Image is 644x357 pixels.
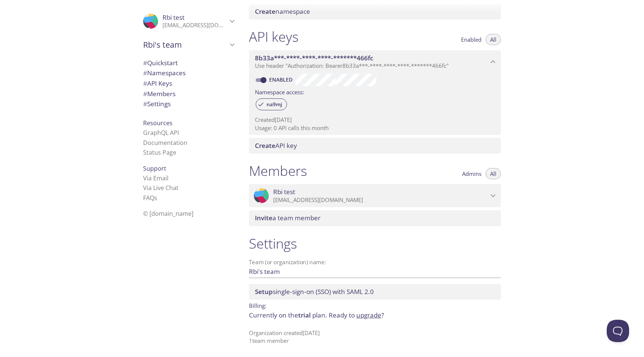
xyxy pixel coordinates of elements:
span: Namespaces [143,69,186,77]
span: Resources [143,119,173,127]
span: Rbi's team [143,40,227,50]
div: API Keys [137,78,240,89]
span: API Keys [143,79,172,88]
span: # [143,99,147,108]
span: na9mj [262,101,287,108]
div: Rbi test [137,9,240,34]
p: Currently on the plan. [249,310,501,320]
h1: API keys [249,28,299,45]
div: Rbi's team [137,35,240,54]
span: Members [143,89,176,98]
p: Organization created [DATE] 1 team member [249,329,501,345]
span: © [DOMAIN_NAME] [143,209,193,218]
p: Billing: [249,300,501,310]
div: Rbi test [249,184,501,207]
div: Quickstart [137,58,240,68]
span: trial [298,311,311,319]
span: Settings [143,99,171,108]
a: Documentation [143,139,187,147]
p: [EMAIL_ADDRESS][DOMAIN_NAME] [162,22,227,29]
span: s [154,194,157,202]
span: Quickstart [143,59,178,67]
a: Status Page [143,148,176,157]
div: Invite a team member [249,210,501,226]
a: FAQ [143,194,157,202]
span: Ready to ? [329,311,384,319]
button: Enabled [457,34,486,45]
span: # [143,89,147,98]
p: Usage: 0 API calls this month [255,124,495,132]
span: Create [255,141,275,150]
button: All [486,34,501,45]
span: Invite [255,214,272,222]
h1: Members [249,162,307,179]
label: Team (or organization) name: [249,259,326,265]
a: Via Email [143,174,168,182]
iframe: Help Scout Beacon - Open [607,320,629,342]
a: Enabled [268,76,296,83]
a: upgrade [356,311,381,319]
span: Setup [255,287,273,296]
div: Members [137,89,240,99]
span: Support [143,164,166,173]
span: # [143,79,147,88]
div: Create API Key [249,138,501,154]
p: Created [DATE] [255,116,495,124]
a: GraphQL API [143,129,179,137]
div: na9mj [256,98,287,110]
h1: Settings [249,235,501,252]
span: # [143,69,147,77]
span: Rbi test [162,13,184,22]
button: All [486,168,501,179]
label: Namespace access: [255,86,304,97]
div: Setup SSO [249,284,501,300]
span: a team member [255,214,321,222]
a: Via Live Chat [143,184,179,192]
button: Admins [458,168,486,179]
span: API key [255,141,297,150]
div: Team Settings [137,99,240,109]
div: Namespaces [137,68,240,78]
span: # [143,59,147,67]
span: Rbi test [273,188,295,196]
p: [EMAIL_ADDRESS][DOMAIN_NAME] [273,196,488,204]
span: single-sign-on (SSO) with SAML 2.0 [255,287,374,296]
